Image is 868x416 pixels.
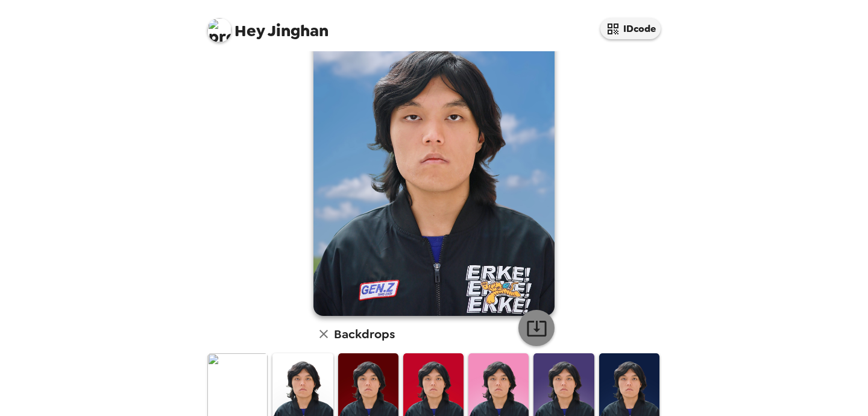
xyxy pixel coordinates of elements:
img: user [313,14,555,316]
h6: Backdrops [334,324,395,344]
img: profile pic [207,18,231,42]
span: Jinghan [207,12,329,39]
button: IDcode [600,18,661,39]
span: Hey [234,20,265,42]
